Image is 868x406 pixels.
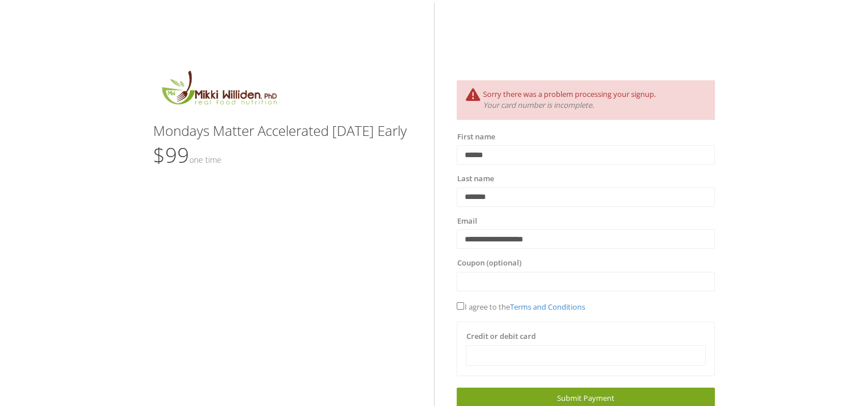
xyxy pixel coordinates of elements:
[457,216,477,227] label: Email
[189,154,221,165] small: One time
[153,123,411,138] h3: Mondays Matter Accelerated [DATE] Early
[457,131,495,143] label: First name
[557,393,614,403] span: Submit Payment
[457,173,493,185] label: Last name
[466,331,535,342] label: Credit or debit card
[153,141,221,169] span: $99
[482,89,655,99] span: Sorry there was a problem processing your signup.
[473,350,698,360] iframe: Secure card payment input frame
[457,302,585,312] span: I agree to the
[509,302,585,312] a: Terms and Conditions
[153,69,284,112] img: MikkiLogoMain.png
[457,257,521,269] label: Coupon (optional)
[482,100,593,110] i: Your card number is incomplete.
